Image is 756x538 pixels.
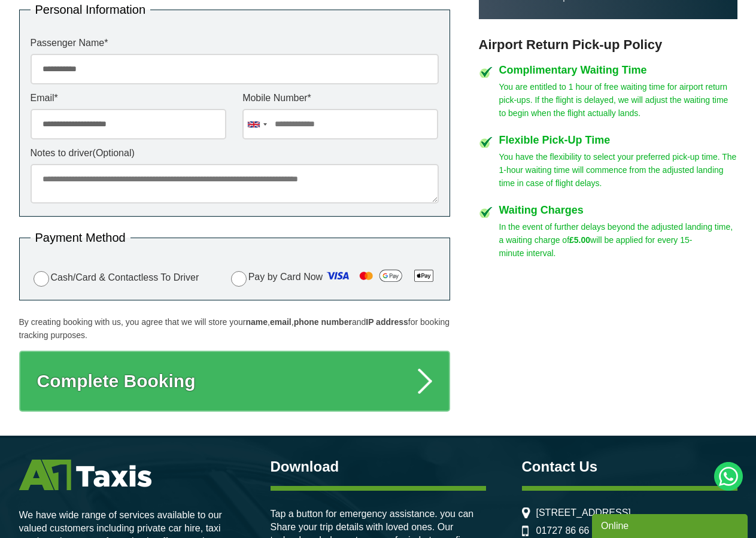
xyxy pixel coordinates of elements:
[569,235,590,245] strong: £5.00
[31,4,151,16] legend: Personal Information
[34,271,49,287] input: Cash/Card & Contactless To Driver
[243,110,271,139] div: United Kingdom: +44
[31,269,199,287] label: Cash/Card & Contactless To Driver
[231,271,247,287] input: Pay by Card Now
[242,93,438,103] label: Mobile Number
[536,525,603,536] a: 01727 86 66 66
[499,220,737,260] p: In the event of further delays beyond the adjusted landing time, a waiting charge of will be appl...
[19,351,450,412] button: Complete Booking
[499,80,737,120] p: You are entitled to 1 hour of free waiting time for airport return pick-ups. If the flight is del...
[270,317,292,327] strong: email
[294,317,352,327] strong: phone number
[245,317,268,327] strong: name
[499,65,737,75] h4: Complimentary Waiting Time
[19,315,450,342] p: By creating booking with us, you agree that we will store your , , and for booking tracking purpo...
[228,266,439,289] label: Pay by Card Now
[499,135,737,145] h4: Flexible Pick-Up Time
[31,232,130,244] legend: Payment Method
[499,150,737,190] p: You have the flexibility to select your preferred pick-up time. The 1-hour waiting time will comm...
[522,460,737,474] h3: Contact Us
[31,148,439,158] label: Notes to driver
[31,93,226,103] label: Email
[479,37,737,53] h3: Airport Return Pick-up Policy
[93,148,135,158] span: (Optional)
[31,38,439,48] label: Passenger Name
[19,460,151,490] img: A1 Taxis St Albans
[366,317,408,327] strong: IP address
[271,460,486,474] h3: Download
[499,205,737,215] h4: Waiting Charges
[522,507,737,518] li: [STREET_ADDRESS]
[592,512,750,538] iframe: chat widget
